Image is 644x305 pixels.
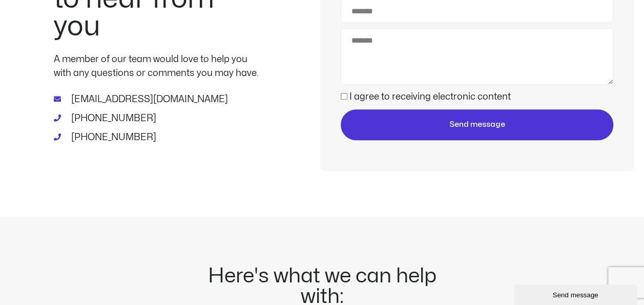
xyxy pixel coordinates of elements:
span: [PHONE_NUMBER] [69,111,156,125]
p: A member of our team would love to help you with any questions or comments you may have. [54,52,259,80]
label: I agree to receiving electronic content [349,92,511,101]
span: Send message [449,119,505,131]
a: [EMAIL_ADDRESS][DOMAIN_NAME] [54,92,259,106]
span: [EMAIL_ADDRESS][DOMAIN_NAME] [69,92,228,106]
iframe: chat widget [514,282,639,305]
span: [PHONE_NUMBER] [69,130,156,144]
button: Send message [341,109,613,140]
